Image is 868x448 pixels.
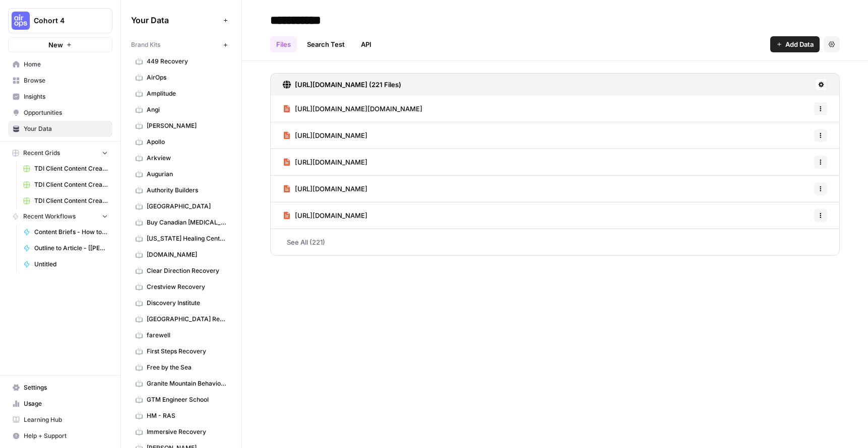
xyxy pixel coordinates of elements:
[8,396,112,412] a: Usage
[147,411,227,420] span: HM - RAS
[8,56,112,72] a: Home
[8,209,112,224] button: Recent Workflows
[8,8,112,33] button: Workspace: Cohort 4
[23,148,60,158] span: Recent Grids
[283,149,367,175] a: [URL][DOMAIN_NAME]
[8,121,112,137] a: Your Data
[283,176,367,202] a: [URL][DOMAIN_NAME]
[131,408,231,424] a: HM - RAS
[147,427,227,436] span: Immersive Recovery
[270,229,840,255] a: See All (221)
[301,36,351,52] a: Search Test
[131,231,231,247] a: [US_STATE] Healing Centers
[131,118,231,134] a: [PERSON_NAME]
[48,40,63,50] span: New
[131,392,231,408] a: GTM Engineer School
[283,73,401,96] a: [URL][DOMAIN_NAME] (221 Files)
[785,39,814,49] span: Add Data
[19,240,112,256] a: Outline to Article - [[PERSON_NAME]'s Version]
[147,105,227,114] span: Angi
[34,260,108,269] span: Untitled
[147,57,227,66] span: 449 Recovery
[34,164,108,173] span: TDI Client Content Creation
[283,96,422,122] a: [URL][DOMAIN_NAME][DOMAIN_NAME]
[147,266,227,275] span: Clear Direction Recovery
[131,343,231,359] a: First Steps Recovery
[147,89,227,98] span: Amplitude
[147,121,227,130] span: [PERSON_NAME]
[34,244,108,253] span: Outline to Article - [[PERSON_NAME]'s Version]
[147,363,227,372] span: Free by the Sea
[34,16,95,26] span: Cohort 4
[131,263,231,279] a: Clear Direction Recovery
[8,72,112,89] a: Browse
[24,76,108,85] span: Browse
[34,228,108,237] span: Content Briefs - How to Teach a Child to read
[147,154,227,163] span: Arkview
[19,193,112,209] a: TDI Client Content Creation-3
[19,177,112,193] a: TDI Client Content Creation -2
[131,86,231,102] a: Amplitude
[283,202,367,229] a: [URL][DOMAIN_NAME]
[131,247,231,263] a: [DOMAIN_NAME]
[24,60,108,69] span: Home
[770,36,820,52] button: Add Data
[131,359,231,376] a: Free by the Sea
[147,137,227,146] span: Apollo
[295,210,367,220] span: [URL][DOMAIN_NAME]
[147,379,227,388] span: Granite Mountain Behavioral Healthcare
[24,124,108,133] span: Your Data
[147,315,227,324] span: [GEOGRAPHIC_DATA] Recovery
[295,104,422,114] span: [URL][DOMAIN_NAME][DOMAIN_NAME]
[131,279,231,295] a: Crestview Recovery
[147,298,227,308] span: Discovery Institute
[295,80,401,90] h3: [URL][DOMAIN_NAME] (221 Files)
[147,73,227,82] span: AirOps
[8,37,112,52] button: New
[131,295,231,311] a: Discovery Institute
[131,14,219,26] span: Your Data
[147,282,227,291] span: Crestview Recovery
[131,134,231,150] a: Apollo
[147,331,227,340] span: farewell
[24,108,108,117] span: Opportunities
[12,12,30,30] img: Cohort 4 Logo
[355,36,378,52] a: API
[19,256,112,272] a: Untitled
[147,218,227,227] span: Buy Canadian [MEDICAL_DATA]
[147,202,227,211] span: [GEOGRAPHIC_DATA]
[131,40,160,49] span: Brand Kits
[131,424,231,440] a: Immersive Recovery
[24,415,108,424] span: Learning Hub
[147,186,227,195] span: Authority Builders
[131,150,231,166] a: Arkview
[295,184,367,194] span: [URL][DOMAIN_NAME]
[147,170,227,179] span: Augurian
[131,198,231,214] a: [GEOGRAPHIC_DATA]
[24,399,108,408] span: Usage
[24,92,108,101] span: Insights
[131,327,231,343] a: farewell
[23,212,76,221] span: Recent Workflows
[8,412,112,428] a: Learning Hub
[19,224,112,240] a: Content Briefs - How to Teach a Child to read
[131,376,231,392] a: Granite Mountain Behavioral Healthcare
[147,347,227,356] span: First Steps Recovery
[283,122,367,148] a: [URL][DOMAIN_NAME]
[131,102,231,118] a: Angi
[131,311,231,327] a: [GEOGRAPHIC_DATA] Recovery
[147,234,227,243] span: [US_STATE] Healing Centers
[8,428,112,444] button: Help + Support
[131,69,231,86] a: AirOps
[131,182,231,198] a: Authority Builders
[19,161,112,177] a: TDI Client Content Creation
[131,214,231,231] a: Buy Canadian [MEDICAL_DATA]
[34,196,108,205] span: TDI Client Content Creation-3
[8,145,112,161] button: Recent Grids
[8,105,112,121] a: Opportunities
[131,53,231,69] a: 449 Recovery
[295,130,367,140] span: [URL][DOMAIN_NAME]
[147,250,227,259] span: [DOMAIN_NAME]
[147,395,227,404] span: GTM Engineer School
[295,157,367,167] span: [URL][DOMAIN_NAME]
